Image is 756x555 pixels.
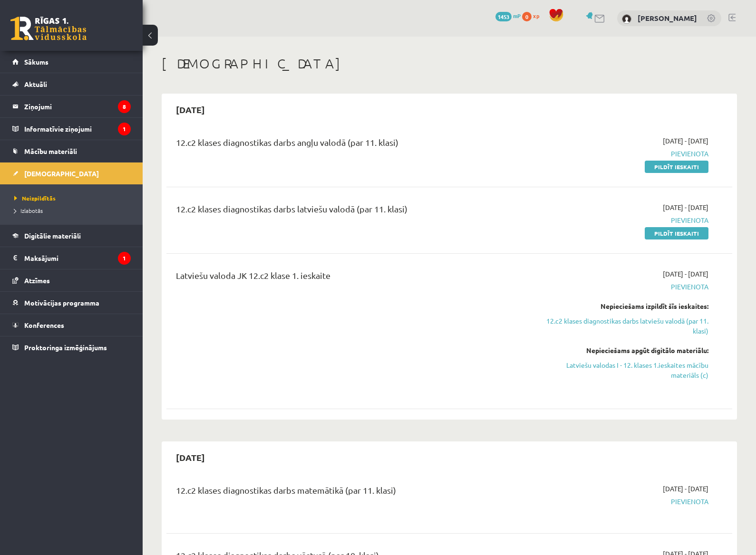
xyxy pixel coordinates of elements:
[24,343,107,352] span: Proktoringa izmēģinājums
[12,336,131,358] a: Proktoringa izmēģinājums
[495,12,512,21] span: 1453
[12,163,131,184] a: [DEMOGRAPHIC_DATA]
[12,247,131,269] a: Maksājumi1
[118,100,131,113] i: 8
[12,314,131,336] a: Konferences
[24,57,48,66] span: Sākums
[541,301,708,311] div: Nepieciešams izpildīt šīs ieskaites:
[12,140,131,162] a: Mācību materiāli
[541,497,708,507] span: Pievienota
[166,446,214,469] h2: [DATE]
[495,12,521,19] a: 1453 mP
[12,225,131,247] a: Digitālie materiāli
[533,12,539,19] span: xp
[24,147,77,155] span: Mācību materiāli
[12,96,131,117] a: Ziņojumi8
[638,13,697,23] a: [PERSON_NAME]
[12,269,131,291] a: Atzīmes
[645,161,708,173] a: Pildīt ieskaiti
[24,276,50,285] span: Atzīmes
[622,14,631,24] img: Poļina Petrika
[14,194,133,202] a: Neizpildītās
[24,80,47,88] span: Aktuāli
[541,316,708,336] a: 12.c2 klases diagnostikas darbs latviešu valodā (par 11. klasi)
[12,292,131,314] a: Motivācijas programma
[12,51,131,73] a: Sākums
[24,231,81,240] span: Digitālie materiāli
[162,56,737,72] h1: [DEMOGRAPHIC_DATA]
[14,207,43,214] span: Izlabotās
[663,484,708,494] span: [DATE] - [DATE]
[14,206,133,215] a: Izlabotās
[541,360,708,380] a: Latviešu valodas I - 12. klases 1.ieskaites mācību materiāls (c)
[663,136,708,146] span: [DATE] - [DATE]
[24,96,131,117] legend: Ziņojumi
[541,282,708,292] span: Pievienota
[663,269,708,279] span: [DATE] - [DATE]
[12,118,131,140] a: Informatīvie ziņojumi1
[118,252,131,265] i: 1
[24,298,99,307] span: Motivācijas programma
[176,269,526,287] div: Latviešu valoda JK 12.c2 klase 1. ieskaite
[663,202,708,212] span: [DATE] - [DATE]
[541,345,708,355] div: Nepieciešams apgūt digitālo materiālu:
[24,169,99,178] span: [DEMOGRAPHIC_DATA]
[24,118,131,140] legend: Informatīvie ziņojumi
[176,136,526,153] div: 12.c2 klases diagnostikas darbs angļu valodā (par 11. klasi)
[541,215,708,225] span: Pievienota
[24,247,131,269] legend: Maksājumi
[541,149,708,159] span: Pievienota
[522,12,544,19] a: 0 xp
[645,227,708,239] a: Pildīt ieskaiti
[118,123,131,135] i: 1
[24,321,64,329] span: Konferences
[522,12,532,21] span: 0
[513,12,521,19] span: mP
[166,98,214,121] h2: [DATE]
[10,17,87,40] a: Rīgas 1. Tālmācības vidusskola
[176,484,526,501] div: 12.c2 klases diagnostikas darbs matemātikā (par 11. klasi)
[176,202,526,220] div: 12.c2 klases diagnostikas darbs latviešu valodā (par 11. klasi)
[14,194,56,202] span: Neizpildītās
[12,73,131,95] a: Aktuāli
